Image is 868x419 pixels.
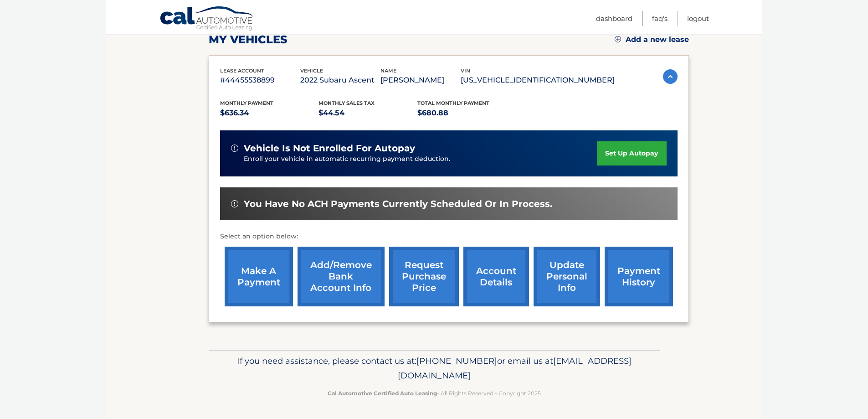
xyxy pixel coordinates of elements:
a: Logout [687,11,709,26]
p: - All Rights Reserved - Copyright 2025 [215,388,654,398]
a: request purchase price [389,247,459,306]
a: Add/Remove bank account info [298,247,385,306]
p: [PERSON_NAME] [380,74,461,87]
p: If you need assistance, please contact us at: or email us at [215,354,654,383]
strong: Cal Automotive Certified Auto Leasing [328,390,437,397]
img: alert-white.svg [231,200,238,207]
img: alert-white.svg [231,145,238,152]
span: Total Monthly Payment [417,100,489,106]
a: Dashboard [596,11,632,26]
span: Monthly sales Tax [318,100,375,106]
span: Monthly Payment [220,100,273,106]
a: make a payment [225,247,293,306]
a: account details [463,247,529,306]
p: $44.54 [318,107,417,119]
p: Enroll your vehicle in automatic recurring payment deduction. [244,154,597,164]
h2: my vehicles [209,33,288,47]
span: You have no ACH payments currently scheduled or in process. [244,198,552,210]
img: accordion-active.svg [663,69,678,84]
a: payment history [605,247,673,306]
p: [US_VEHICLE_IDENTIFICATION_NUMBER] [461,74,615,87]
span: name [380,67,396,74]
span: [EMAIL_ADDRESS][DOMAIN_NAME] [398,356,632,381]
a: Add a new lease [615,35,689,44]
a: Cal Automotive [159,6,255,32]
span: lease account [220,67,264,74]
p: $636.34 [220,107,319,119]
img: add.svg [615,36,621,42]
p: #44455538899 [220,74,300,87]
span: vin [461,67,470,74]
a: FAQ's [652,11,668,26]
span: vehicle [300,67,323,74]
p: 2022 Subaru Ascent [300,74,380,87]
span: vehicle is not enrolled for autopay [244,143,415,154]
span: [PHONE_NUMBER] [416,356,497,366]
p: Select an option below: [220,231,678,242]
p: $680.88 [417,107,516,119]
a: update personal info [534,247,600,306]
a: set up autopay [597,141,666,166]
